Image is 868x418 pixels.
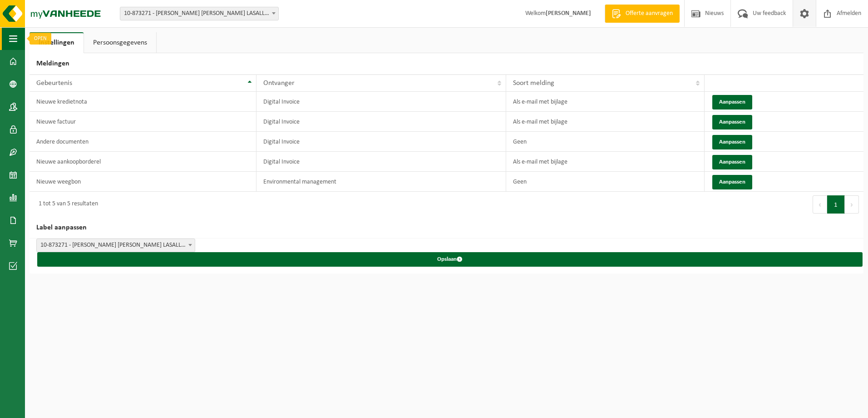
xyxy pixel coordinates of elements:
td: Geen [506,172,705,192]
td: Digital Invoice [256,112,506,132]
td: Digital Invoice [256,152,506,172]
td: Digital Invoice [256,132,506,152]
button: Aanpassen [712,175,752,189]
button: Opslaan [37,252,863,267]
td: Als e-mail met bijlage [506,92,705,112]
td: Andere documenten [30,132,256,152]
span: Offerte aanvragen [623,9,675,18]
td: Als e-mail met bijlage [506,152,705,172]
td: Environmental management [256,172,506,192]
a: Offerte aanvragen [605,5,680,23]
button: Aanpassen [712,135,752,149]
a: Persoonsgegevens [84,32,156,53]
button: Aanpassen [712,155,752,169]
td: Digital Invoice [256,92,506,112]
span: 10-873271 - JONES LANG LASALLE SERVICES SA - BRUXELLES [120,7,278,20]
span: Soort melding [513,80,554,87]
button: Previous [813,195,827,214]
button: Aanpassen [712,95,752,109]
td: Als e-mail met bijlage [506,112,705,132]
div: 1 tot 5 van 5 resultaten [34,196,98,213]
strong: [PERSON_NAME] [546,10,591,17]
td: Nieuwe factuur [30,112,256,132]
td: Nieuwe aankoopborderel [30,152,256,172]
button: Next [845,195,859,214]
td: Nieuwe kredietnota [30,92,256,112]
span: 10-873271 - JONES LANG LASALLE SERVICES SA - BRUXELLES [120,7,279,20]
span: 10-873271 - JONES LANG LASALLE SERVICES SA - BRUXELLES [37,239,195,252]
a: Instellingen [30,32,84,53]
button: 1 [827,195,845,214]
td: Nieuwe weegbon [30,172,256,192]
span: Gebeurtenis [36,80,72,87]
h2: Label aanpassen [30,217,863,239]
td: Geen [506,132,705,152]
button: Aanpassen [712,115,752,129]
span: Ontvanger [263,80,295,87]
h2: Meldingen [30,53,863,75]
span: 10-873271 - JONES LANG LASALLE SERVICES SA - BRUXELLES [36,239,195,252]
